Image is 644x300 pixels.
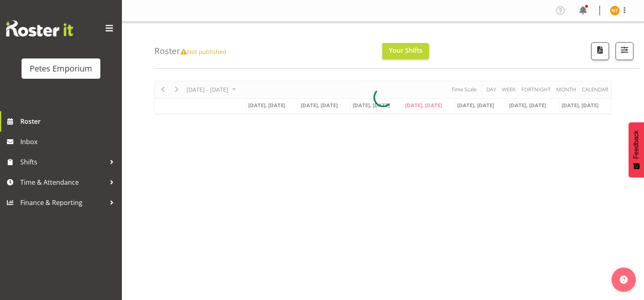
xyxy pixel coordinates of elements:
span: Time & Attendance [20,176,106,188]
span: Shifts [20,156,106,168]
h4: Roster [154,46,226,56]
button: Your Shifts [382,43,429,59]
img: help-xxl-2.png [620,276,628,284]
span: Finance & Reporting [20,196,106,209]
span: Inbox [20,136,118,148]
span: Your Shifts [389,46,423,55]
span: Roster [20,115,118,127]
span: Not published [180,47,226,56]
img: Rosterit website logo [6,20,73,37]
div: Petes Emporium [30,63,92,75]
span: Feedback [633,130,640,159]
img: nicole-thomson8388.jpg [610,6,620,15]
button: Feedback - Show survey [629,122,644,177]
button: Filter Shifts [616,42,633,60]
button: Download a PDF of the roster according to the set date range. [591,42,609,60]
